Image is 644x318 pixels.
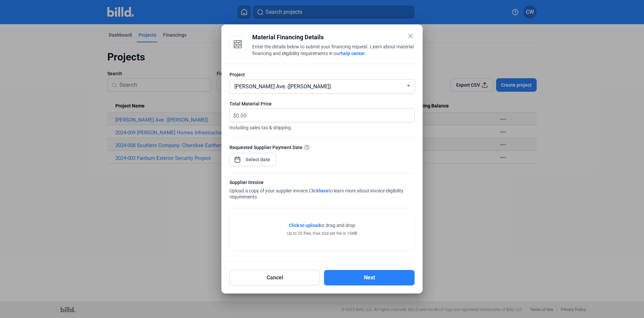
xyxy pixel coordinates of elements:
span: . [365,51,366,56]
input: 0.00 [236,109,407,122]
div: Supplier Invoice [229,179,415,187]
a: here [319,188,328,193]
button: Cancel [229,270,320,285]
div: Up to 20 files, max size per file is 15MB [287,230,357,236]
input: Select date [244,155,272,164]
span: [PERSON_NAME] Ave. ([PERSON_NAME]) [234,83,331,90]
button: Next [324,270,415,285]
div: Material Financing Details [252,33,415,42]
span: $ [230,109,236,120]
div: Requested Supplier Payment Date [229,144,415,151]
span: Click to upload [289,223,320,228]
span: or drag and drop [320,222,355,229]
a: help center [341,51,365,56]
button: Open calendar [234,153,241,160]
span: Click to learn more about invoice eligibility requirements. [229,188,404,199]
div: Enter the details below to submit your financing request. Learn about material financing and elig... [252,43,415,58]
div: Project [229,71,415,78]
div: Total Material Price [229,100,415,107]
mat-icon: close [407,32,415,40]
span: Including sales tax & shipping. [229,122,415,131]
div: Upload a copy of your supplier invoice. [229,179,415,201]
